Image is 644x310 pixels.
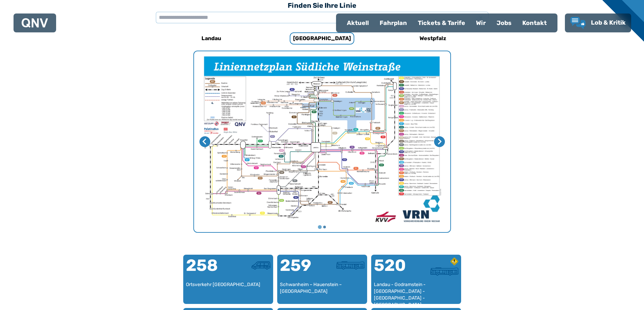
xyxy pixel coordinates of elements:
button: Gehe zu Seite 1 [318,225,321,229]
button: Gehe zu Seite 2 [323,226,326,228]
a: Wir [471,14,491,32]
h6: [GEOGRAPHIC_DATA] [290,32,354,45]
img: Überlandbus [336,261,364,270]
img: Überlandbus [430,267,458,276]
a: QNV Logo [22,16,48,30]
a: Fahrplan [374,14,412,32]
ul: Wählen Sie eine Seite zum Anzeigen [194,225,450,229]
div: My Favorite Images [194,51,450,232]
div: 259 [280,257,322,282]
span: Lob & Kritik [591,19,626,26]
img: Kleinbus [252,261,270,270]
div: 258 [186,257,228,282]
li: 1 von 2 [194,51,450,232]
a: Tickets & Tarife [412,14,471,32]
img: Netzpläne Südpfalz Seite 1 von 2 [194,51,450,232]
h6: Landau [199,33,224,44]
button: Nächste Seite [434,136,445,147]
div: 520 [374,257,416,282]
h6: Westpfalz [417,33,449,44]
a: Kontakt [517,14,552,32]
img: QNV Logo [22,18,48,28]
a: Landau [166,30,256,47]
div: Ortsverkehr [GEOGRAPHIC_DATA] [186,281,270,301]
button: Letzte Seite [199,136,210,147]
a: Lob & Kritik [570,17,626,29]
div: Schwanheim – Hauenstein – [GEOGRAPHIC_DATA] [280,281,364,301]
a: Westpfalz [388,30,478,47]
a: [GEOGRAPHIC_DATA] [277,30,367,47]
div: Landau - Godramstein - [GEOGRAPHIC_DATA] - [GEOGRAPHIC_DATA] - [GEOGRAPHIC_DATA] [374,281,458,301]
a: Aktuell [341,14,374,32]
a: Jobs [491,14,517,32]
